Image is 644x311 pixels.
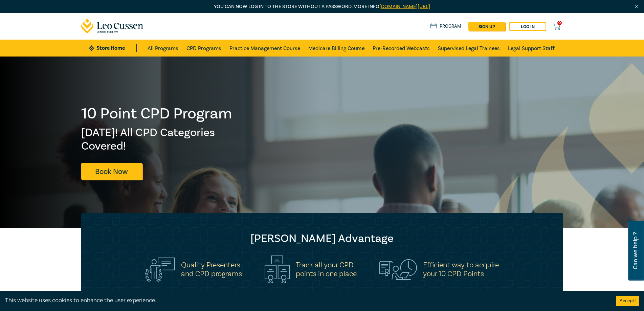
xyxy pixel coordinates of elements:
p: You can now log in to the store without a password. More info [81,3,563,10]
a: Program [430,23,462,30]
span: 0 [557,21,562,25]
img: Track all your CPD<br>points in one place [265,256,290,283]
a: [DOMAIN_NAME][URL] [379,3,430,10]
h5: Track all your CPD points in one place [296,261,357,278]
a: sign up [468,22,505,31]
a: All Programs [148,40,178,57]
a: Log in [509,22,546,31]
a: Practice Management Course [229,40,300,57]
h1: 10 Point CPD Program [81,105,233,123]
h5: Efficient way to acquire your 10 CPD Points [423,261,499,278]
a: Pre-Recorded Webcasts [373,40,430,57]
button: Accept cookies [616,296,639,306]
a: Book Now [81,163,142,180]
a: Legal Support Staff [508,40,555,57]
img: Close [634,4,640,9]
img: Quality Presenters<br>and CPD programs [145,258,175,282]
h2: [PERSON_NAME] Advantage [95,232,550,245]
a: Store Home [89,44,136,52]
a: Medicare Billing Course [308,40,364,57]
h5: Quality Presenters and CPD programs [181,261,242,278]
div: This website uses cookies to enhance the user experience. [5,296,606,305]
span: Can we help ? [632,225,639,276]
img: Efficient way to acquire<br>your 10 CPD Points [379,259,417,280]
a: Supervised Legal Trainees [438,40,500,57]
h2: [DATE]! All CPD Categories Covered! [81,126,233,153]
a: CPD Programs [186,40,221,57]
